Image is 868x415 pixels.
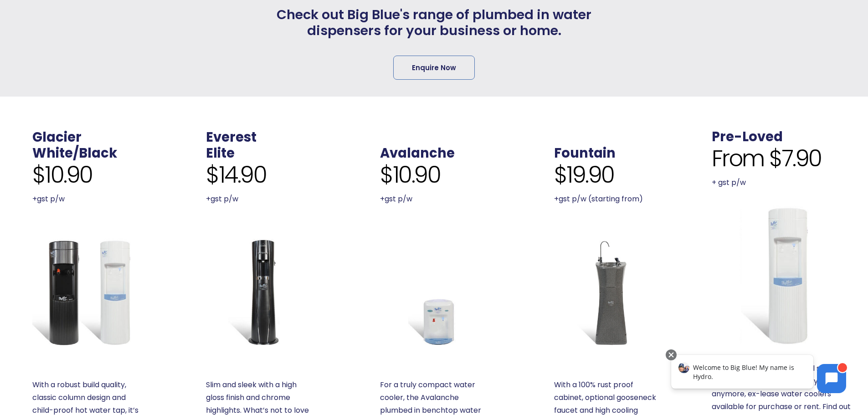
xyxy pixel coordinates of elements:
[712,128,783,146] a: Pre-Loved
[554,144,616,162] a: Fountain
[32,193,140,205] p: +gst p/w
[554,161,614,189] span: $19.90
[32,161,92,189] span: $10.90
[712,112,715,130] span: .
[662,348,855,402] iframe: Chatbot
[32,128,82,146] a: Glacier
[712,176,853,189] p: + gst p/w
[712,145,822,172] span: From $7.90
[380,128,384,146] span: .
[380,161,440,189] span: $10.90
[206,144,235,162] a: Elite
[393,56,475,80] a: Enquire Now
[380,193,488,205] p: +gst p/w
[206,161,266,189] span: $14.90
[32,238,140,346] a: Glacier White or Black
[380,144,455,162] a: Avalanche
[554,128,558,146] span: .
[265,7,604,39] span: Check out Big Blue's range of plumbed in water dispensers for your business or home.
[206,193,314,205] p: +gst p/w
[32,144,117,162] a: White/Black
[380,238,488,346] a: Avalanche
[554,193,662,205] p: +gst p/w (starting from)
[554,238,662,346] a: Fountain
[712,205,853,346] a: Refurbished
[206,128,257,146] a: Everest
